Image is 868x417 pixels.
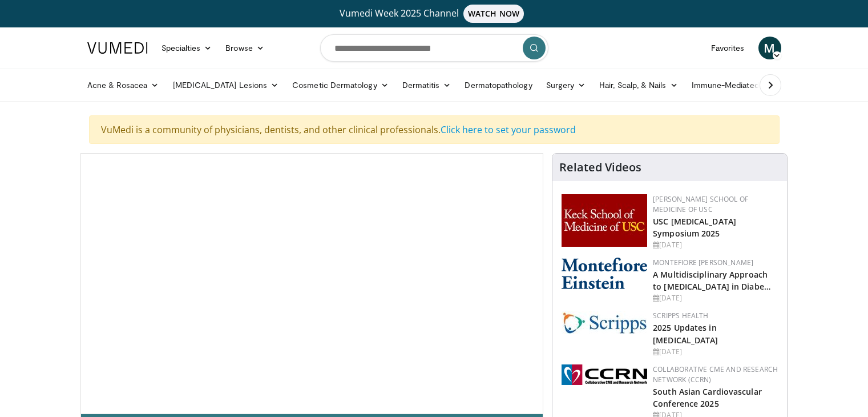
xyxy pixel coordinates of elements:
[685,74,777,97] a: Immune-Mediated
[653,364,778,384] a: Collaborative CME and Research Network (CCRN)
[562,194,647,247] img: 7b941f1f-d101-407a-8bfa-07bd47db01ba.png.150x105_q85_autocrop_double_scale_upscale_version-0.2.jpg
[458,74,539,97] a: Dermatopathology
[463,5,524,23] span: WATCH NOW
[653,322,718,345] a: 2025 Updates in [MEDICAL_DATA]
[562,364,647,385] img: a04ee3ba-8487-4636-b0fb-5e8d268f3737.png.150x105_q85_autocrop_double_scale_upscale_version-0.2.png
[285,74,395,97] a: Cosmetic Dermatology
[653,269,771,292] a: A Multidisciplinary Approach to [MEDICAL_DATA] in Diabe…
[704,37,752,59] a: Favorites
[395,74,458,97] a: Dermatitis
[653,311,708,320] a: Scripps Health
[441,123,576,136] a: Click here to set your password
[653,347,778,357] div: [DATE]
[155,37,219,59] a: Specialties
[758,37,781,59] a: M
[653,240,778,250] div: [DATE]
[81,154,543,414] video-js: Video Player
[653,293,778,303] div: [DATE]
[80,74,166,97] a: Acne & Rosacea
[653,258,753,267] a: Montefiore [PERSON_NAME]
[653,216,736,239] a: USC [MEDICAL_DATA] Symposium 2025
[539,74,593,97] a: Surgery
[320,34,548,62] input: Search topics, interventions
[559,161,641,174] h4: Related Videos
[87,42,148,54] img: VuMedi Logo
[89,5,780,23] a: Vumedi Week 2025 ChannelWATCH NOW
[592,74,684,97] a: Hair, Scalp, & Nails
[166,74,286,97] a: [MEDICAL_DATA] Lesions
[562,311,647,334] img: c9f2b0b7-b02a-4276-a72a-b0cbb4230bc1.jpg.150x105_q85_autocrop_double_scale_upscale_version-0.2.jpg
[562,258,647,289] img: b0142b4c-93a1-4b58-8f91-5265c282693c.png.150x105_q85_autocrop_double_scale_upscale_version-0.2.png
[653,386,762,409] a: South Asian Cardiovascular Conference 2025
[89,115,780,144] div: VuMedi is a community of physicians, dentists, and other clinical professionals.
[653,194,748,214] a: [PERSON_NAME] School of Medicine of USC
[219,37,271,59] a: Browse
